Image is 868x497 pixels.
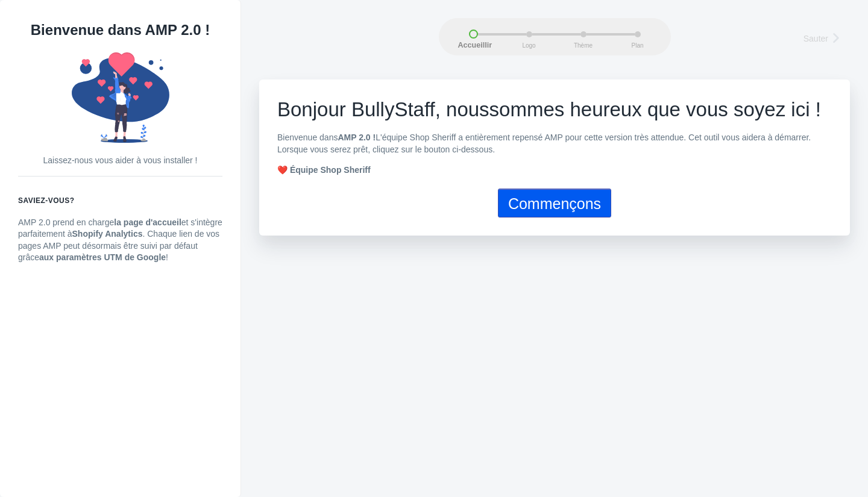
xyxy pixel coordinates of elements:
font: Commençons [508,195,601,212]
font: Accueillir [458,41,492,49]
font: AMP 2.0 prend en charge [18,217,114,227]
font: Thème [574,42,593,49]
font: Bonjour BullyStaff, nous [277,98,489,120]
font: Shopify Analytics [72,229,143,239]
font: Bienvenue dans [277,133,338,142]
font: et s'intègre parfaitement à [18,217,222,239]
font: Bienvenue dans AMP 2.0 ! [31,22,210,38]
font: Sauter [804,34,828,43]
a: Sauter [804,30,847,46]
font: ❤️ Équipe Shop Sheriff [277,165,371,175]
font: aux paramètres UTM de Google [39,252,166,262]
font: L'équipe Shop Sheriff a entièrement repensé AMP pour cette version très attendue. Cet outil vous ... [277,133,811,154]
font: la page d'accueil [114,217,181,227]
font: sommes heureux que vous soyez ici ! [489,98,821,120]
font: Saviez-vous? [18,196,75,205]
font: Laissez-nous vous aider à vous installer ! [43,155,197,165]
font: Logo [522,42,535,49]
button: Commençons [498,189,611,217]
font: ! [166,252,168,262]
font: . Chaque lien de vos pages AMP peut désormais être suivi par défaut grâce [18,229,219,262]
font: AMP 2.0 ! [338,133,376,142]
font: Plan [631,42,643,49]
